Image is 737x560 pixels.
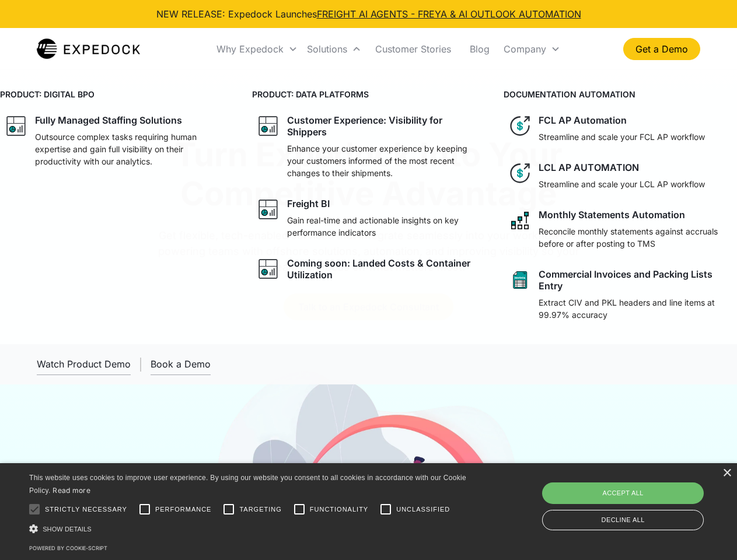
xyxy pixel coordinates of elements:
[29,545,107,551] a: Powered by cookie-script
[504,157,737,195] a: dollar iconLCL AP AUTOMATIONStreamline and scale your LCL AP workflow
[539,178,705,190] p: Streamline and scale your LCL AP workflow
[252,193,485,243] a: graph iconFreight BIGain real-time and actionable insights on key performance indicators
[53,486,90,495] a: Read more
[37,37,140,61] img: Expedock Logo
[508,162,532,185] img: dollar icon
[216,43,284,55] div: Why Expedock
[29,474,466,495] span: This website uses cookies to improve user experience. By using our website you consent to all coo...
[239,505,281,514] span: Targeting
[5,114,28,138] img: graph icon
[156,7,581,21] div: NEW RELEASE: Expedock Launches
[539,162,639,173] div: LCL AP AUTOMATION
[396,505,450,514] span: Unclassified
[543,434,737,560] iframe: Chat Widget
[287,214,481,239] p: Gain real-time and actionable insights on key performance indicators
[508,209,532,232] img: network like icon
[257,114,280,138] img: graph icon
[504,204,737,254] a: network like iconMonthly Statements AutomationReconcile monthly statements against accruals befor...
[37,37,140,61] a: home
[35,114,182,126] div: Fully Managed Staffing Solutions
[460,29,499,69] a: Blog
[37,358,131,370] div: Watch Product Demo
[43,526,92,533] span: Show details
[539,209,685,220] div: Monthly Statements Automation
[155,505,212,514] span: Performance
[151,353,211,375] a: Book a Demo
[539,268,732,292] div: Commercial Invoices and Packing Lists Entry
[287,257,481,281] div: Coming soon: Landed Costs & Container Utilization
[539,296,732,321] p: Extract CIV and PKL headers and line items at 99.97% accuracy
[287,142,481,179] p: Enhance your customer experience by keeping your customers informed of the most recent changes to...
[366,29,460,69] a: Customer Stories
[504,264,737,325] a: sheet iconCommercial Invoices and Packing Lists EntryExtract CIV and PKL headers and line items a...
[539,225,732,250] p: Reconcile monthly statements against accruals before or after posting to TMS
[287,198,330,209] div: Freight BI
[623,38,700,60] a: Get a Demo
[504,110,737,148] a: dollar iconFCL AP AutomationStreamline and scale your FCL AP workflow
[508,114,532,138] img: dollar icon
[257,198,280,221] img: graph icon
[499,29,565,69] div: Company
[257,257,280,281] img: graph icon
[37,353,131,375] a: open lightbox
[35,131,229,167] p: Outsource complex tasks requiring human expertise and gain full visibility on their productivity ...
[317,8,581,20] a: FREIGHT AI AGENTS - FREYA & AI OUTLOOK AUTOMATION
[252,88,485,100] h4: PRODUCT: DATA PLATFORMS
[504,88,737,100] h4: DOCUMENTATION AUTOMATION
[212,29,302,69] div: Why Expedock
[29,523,470,535] div: Show details
[307,43,347,55] div: Solutions
[508,268,532,292] img: sheet icon
[504,43,546,55] div: Company
[45,505,127,514] span: Strictly necessary
[539,114,627,126] div: FCL AP Automation
[302,29,366,69] div: Solutions
[310,505,368,514] span: Functionality
[151,358,211,370] div: Book a Demo
[252,253,485,285] a: graph iconComing soon: Landed Costs & Container Utilization
[539,131,705,143] p: Streamline and scale your FCL AP workflow
[252,110,485,184] a: graph iconCustomer Experience: Visibility for ShippersEnhance your customer experience by keeping...
[287,114,481,138] div: Customer Experience: Visibility for Shippers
